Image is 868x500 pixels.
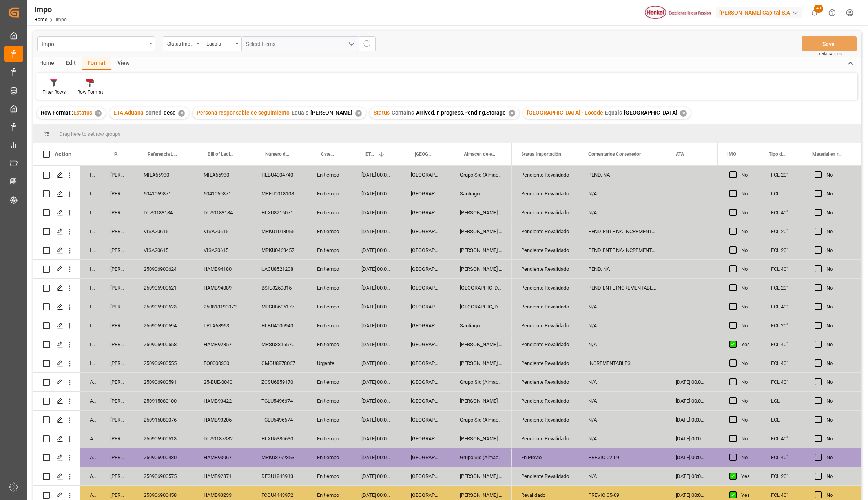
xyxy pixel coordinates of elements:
[80,354,101,372] div: In progress
[401,241,450,259] div: [GEOGRAPHIC_DATA]
[762,429,805,448] div: FCL 40"
[727,151,736,157] span: IMO
[450,392,512,410] div: [PERSON_NAME]
[720,222,861,241] div: Press SPACE to select this row.
[73,109,92,116] span: Estatus
[252,429,308,448] div: HLXU5380630
[450,297,512,316] div: [GEOGRAPHIC_DATA]
[80,203,101,222] div: In progress
[352,373,401,391] div: [DATE] 00:00:00
[34,17,47,22] a: Home
[148,151,178,157] span: Referencia Leschaco
[762,392,805,410] div: LCL
[450,429,512,448] div: [PERSON_NAME] Tlalnepantla
[197,109,290,116] span: Persona responsable de seguimiento
[60,57,82,70] div: Edit
[80,373,101,391] div: Arrived
[292,109,308,116] span: Equals
[450,203,512,222] div: [PERSON_NAME] Tlalnepantla
[101,166,134,184] div: [PERSON_NAME]
[101,429,134,448] div: [PERSON_NAME]
[80,222,101,241] div: In progress
[374,109,390,116] span: Status
[762,354,805,372] div: FCL 40"
[308,279,352,297] div: En tiempo
[246,41,279,47] span: Select Items
[252,373,308,391] div: ZCSU6859170
[762,241,805,259] div: FCL 20"
[352,411,401,429] div: [DATE] 00:00:00
[308,203,352,222] div: En tiempo
[33,297,512,316] div: Press SPACE to select this row.
[194,354,252,372] div: EO0000300
[252,316,308,335] div: HLBU4000940
[113,109,144,116] span: ETA Aduana
[134,203,194,222] div: DUS0188134
[41,109,73,116] span: Row Format :
[762,448,805,467] div: FCL 40"
[401,260,450,278] div: [GEOGRAPHIC_DATA]
[401,429,450,448] div: [GEOGRAPHIC_DATA]
[308,260,352,278] div: En tiempo
[134,297,194,316] div: 250906900623
[762,203,805,222] div: FCL 40"
[80,241,101,259] div: In progress
[134,411,194,429] div: 250915080076
[720,392,861,411] div: Press SPACE to select this row.
[33,354,512,373] div: Press SPACE to select this row.
[33,392,512,411] div: Press SPACE to select this row.
[194,297,252,316] div: 250813190072
[579,392,666,410] div: N/A
[401,279,450,297] div: [GEOGRAPHIC_DATA]
[579,203,666,222] div: N/A
[95,110,102,117] div: ✕
[134,316,194,335] div: 250906900594
[579,166,666,184] div: PEND. NA
[80,260,101,278] div: In progress
[252,392,308,410] div: TCLU5496674
[720,166,861,184] div: Press SPACE to select this row.
[134,354,194,372] div: 250906900555
[80,467,101,485] div: Arrived
[308,373,352,391] div: En tiempo
[163,36,202,51] button: open menu
[80,392,101,410] div: Arrived
[308,467,352,485] div: En tiempo
[762,411,805,429] div: LCL
[352,297,401,316] div: [DATE] 00:00:00
[308,429,352,448] div: En tiempo
[194,203,252,222] div: DUS0188134
[134,166,194,184] div: MILA66930
[101,260,134,278] div: [PERSON_NAME]
[814,5,823,13] span: 43
[365,151,375,157] span: ETA Aduana
[308,354,352,372] div: Urgente
[806,4,823,22] button: show 43 new notifications
[167,38,194,47] div: Status Importación
[80,448,101,467] div: Arrived
[666,411,714,429] div: [DATE] 00:00:00
[352,241,401,259] div: [DATE] 00:00:00
[680,110,687,117] div: ✕
[80,316,101,335] div: In progress
[401,373,450,391] div: [GEOGRAPHIC_DATA]
[352,354,401,372] div: [DATE] 00:00:00
[252,467,308,485] div: DFSU1843913
[401,184,450,203] div: [GEOGRAPHIC_DATA]
[352,166,401,184] div: [DATE] 00:00:00
[579,448,666,467] div: PREVIO 02-09
[33,203,512,222] div: Press SPACE to select this row.
[352,335,401,354] div: [DATE] 00:00:00
[33,429,512,448] div: Press SPACE to select this row.
[352,316,401,335] div: [DATE] 00:00:00
[33,222,512,241] div: Press SPACE to select this row.
[310,109,352,116] span: [PERSON_NAME]
[720,467,861,486] div: Press SPACE to select this row.
[450,260,512,278] div: [PERSON_NAME] Tlalnepantla
[720,316,861,335] div: Press SPACE to select this row.
[252,184,308,203] div: MRFU0018108
[720,429,861,448] div: Press SPACE to select this row.
[720,203,861,222] div: Press SPACE to select this row.
[111,57,135,70] div: View
[194,260,252,278] div: HAMB94180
